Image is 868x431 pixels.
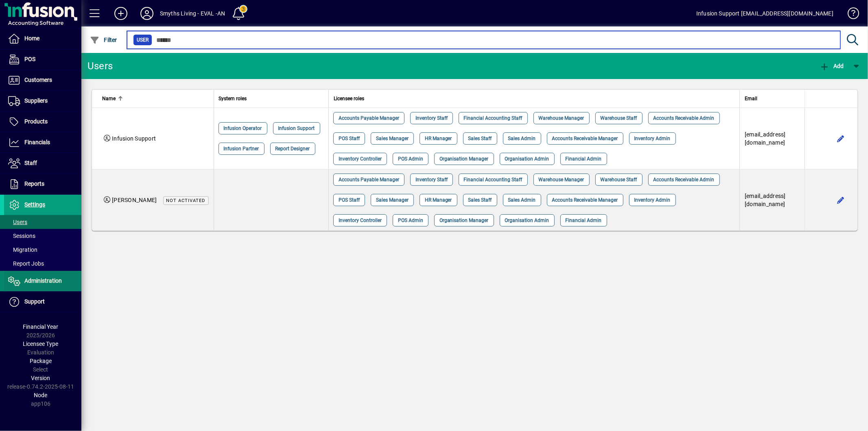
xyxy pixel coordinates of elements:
span: Infusion Support [278,124,315,132]
span: Customers [24,77,52,83]
span: Inventory Staff [415,176,448,184]
span: Warehouse Staff [601,114,637,122]
span: Administration [24,277,62,284]
span: Licensee Type [23,341,59,347]
span: Organisation Manager [439,216,489,224]
span: Package [30,358,52,364]
span: Organisation Manager [439,155,489,163]
div: Smyths Living - EVAL -AN [160,7,225,20]
span: Migration [8,246,37,253]
span: Accounts Receivable Manager [552,134,618,143]
a: Sessions [4,229,81,243]
span: Node [34,392,48,398]
span: Sales Staff [468,134,492,143]
span: Sales Staff [468,196,492,204]
span: Add [820,63,844,69]
button: Add [108,6,134,21]
span: Inventory Controller [339,216,382,224]
span: Home [24,35,39,42]
a: Migration [4,243,81,257]
span: Sales Manager [376,196,409,204]
span: User [137,36,149,44]
span: Products [24,118,48,125]
span: Financials [24,139,50,145]
span: Filter [90,37,117,43]
a: Home [4,29,81,49]
button: Profile [134,6,160,21]
span: [PERSON_NAME] [112,197,157,203]
button: Edit [834,194,847,207]
span: Sales Manager [376,134,409,143]
div: Name [102,94,209,103]
span: Users [8,219,27,225]
a: Knowledge Base [842,2,858,28]
a: Staff [4,153,81,174]
span: Organisation Admin [505,155,549,163]
span: Email [745,94,757,103]
span: Warehouse Manager [539,114,584,122]
a: Support [4,292,81,312]
a: Administration [4,271,81,291]
span: POS [24,56,35,62]
span: Inventory Staff [415,114,448,122]
span: Inventory Admin [634,196,671,204]
a: POS [4,49,81,70]
span: HR Manager [425,196,452,204]
span: Settings [24,201,45,208]
span: Financial Year [23,323,59,330]
span: [EMAIL_ADDRESS][DOMAIN_NAME] [745,193,786,207]
span: Financial Admin [566,216,602,224]
span: Accounts Receivable Admin [654,114,715,122]
span: Infusion Partner [224,145,259,153]
span: Not activated [166,198,206,203]
span: Inventory Controller [339,155,382,163]
a: Suppliers [4,91,81,111]
span: System roles [219,94,247,103]
a: Customers [4,70,81,90]
div: Infusion Support [EMAIL_ADDRESS][DOMAIN_NAME] [696,7,833,20]
span: POS Admin [398,155,423,163]
span: Warehouse Manager [539,176,584,184]
span: Infusion Support [112,135,156,142]
span: Inventory Admin [634,134,671,143]
span: Financial Admin [566,155,602,163]
span: Accounts Payable Manager [339,114,399,122]
span: POS Staff [339,196,360,204]
span: Sales Admin [508,134,536,143]
a: Reports [4,174,81,194]
a: Users [4,215,81,229]
span: Infusion Operator [224,124,262,132]
button: Edit [834,132,847,145]
span: Warehouse Staff [601,176,637,184]
span: Licensee roles [334,94,364,103]
button: Filter [88,33,119,47]
span: Name [102,94,116,103]
span: Financial Accounting Staff [464,176,523,184]
button: Add [818,59,846,73]
span: Report Jobs [8,260,44,267]
span: Staff [24,160,37,166]
span: Reports [24,180,44,187]
span: Sessions [8,233,35,239]
span: POS Admin [398,216,423,224]
a: Financials [4,132,81,153]
span: POS Staff [339,134,360,143]
div: Users [87,59,122,73]
span: Suppliers [24,97,48,104]
span: HR Manager [425,134,452,143]
span: Sales Admin [508,196,536,204]
span: Organisation Admin [505,216,549,224]
a: Products [4,112,81,132]
span: Financial Accounting Staff [464,114,523,122]
span: Accounts Receivable Manager [552,196,618,204]
span: Support [24,298,45,305]
span: Report Designer [275,145,310,153]
span: Accounts Receivable Admin [654,176,715,184]
span: Accounts Payable Manager [339,176,399,184]
a: Report Jobs [4,257,81,270]
span: [EMAIL_ADDRESS][DOMAIN_NAME] [745,131,786,146]
span: Version [31,375,50,381]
